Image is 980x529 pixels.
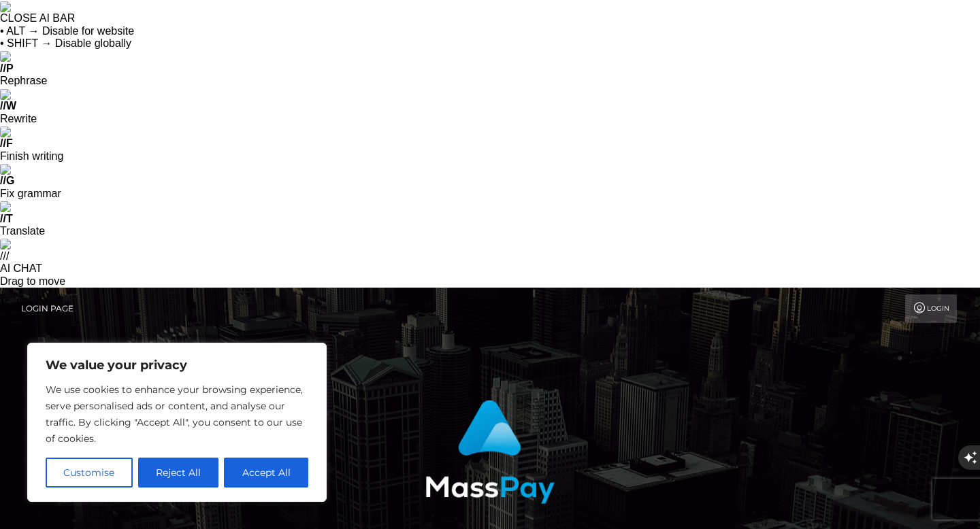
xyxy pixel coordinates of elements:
button: Reject All [138,458,219,488]
button: Accept All [224,458,308,488]
div: We value your privacy [27,343,327,502]
p: We value your privacy [46,357,308,373]
img: MassPay Login [425,400,555,504]
p: We use cookies to enhance your browsing experience, serve personalised ads or content, and analys... [46,381,308,447]
button: Customise [46,458,133,488]
a: Login [905,294,957,323]
a: Login Page [21,294,73,323]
